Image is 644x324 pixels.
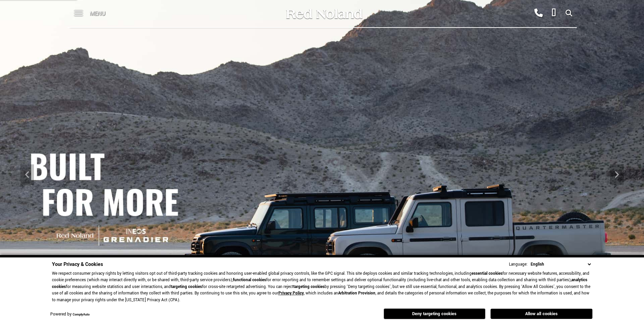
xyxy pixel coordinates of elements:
strong: analytics cookies [52,277,587,290]
button: Deny targeting cookies [384,308,485,319]
div: Language: [509,262,528,267]
strong: Arbitration Provision [338,290,375,296]
strong: functional cookies [233,277,266,283]
a: ComplyAuto [73,312,90,317]
div: Next [610,164,624,185]
strong: targeting cookies [293,284,325,290]
select: Language Select [529,261,592,268]
strong: targeting cookies [171,284,202,290]
img: Red Noland Auto Group [285,8,363,20]
div: Previous [20,164,34,185]
a: Privacy Policy [278,290,304,296]
button: Allow all cookies [491,309,592,319]
span: Your Privacy & Cookies [52,261,103,268]
div: Powered by [50,312,90,317]
strong: essential cookies [472,271,502,276]
p: We respect consumer privacy rights by letting visitors opt out of third-party tracking cookies an... [52,270,592,304]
